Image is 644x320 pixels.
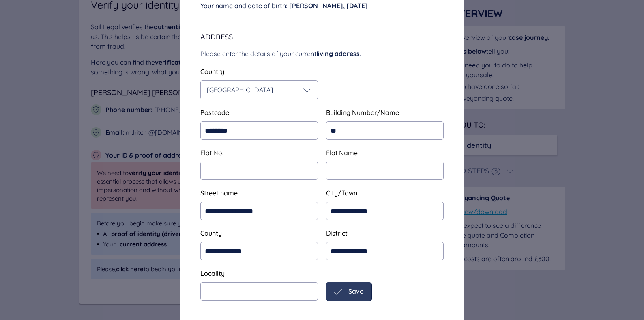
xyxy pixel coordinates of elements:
span: [PERSON_NAME], [DATE] [289,2,368,10]
span: City/Town [326,189,357,197]
span: Building Number/Name [326,108,399,117]
span: Flat Name [326,149,358,157]
span: [GEOGRAPHIC_DATA] [207,86,273,94]
span: Save [348,288,363,295]
span: Your name and date of birth : [200,2,287,10]
span: Address [200,32,233,41]
span: Country [200,67,224,76]
span: County [200,229,222,237]
span: Postcode [200,108,229,117]
span: District [326,229,348,237]
span: Street name [200,189,238,197]
span: living address [316,50,360,58]
div: Please enter the details of your current . [200,49,444,58]
span: Locality [200,269,225,277]
span: Flat No. [200,149,223,157]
